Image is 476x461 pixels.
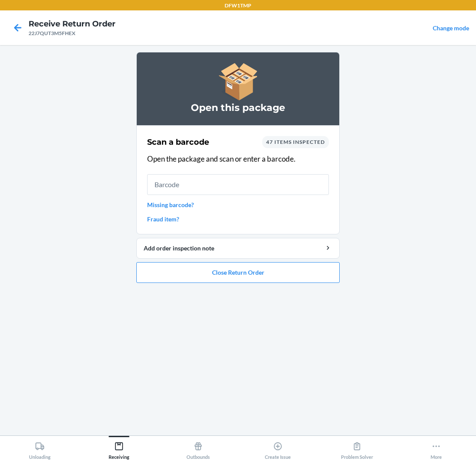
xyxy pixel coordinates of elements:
[136,262,340,283] button: Close Return Order
[29,18,116,29] h4: Receive Return Order
[225,2,251,10] p: DFW1TMP
[136,238,340,259] button: Add order inspection note
[341,438,373,460] div: Problem Solver
[266,139,325,145] span: 47 items inspected
[79,436,158,460] button: Receiving
[159,436,238,460] button: Outbounds
[397,436,476,460] button: More
[29,438,51,460] div: Unloading
[147,200,329,209] a: Missing barcode?
[144,243,332,253] div: Add order inspection note
[147,153,329,165] p: Open the package and scan or enter a barcode.
[187,438,210,460] div: Outbounds
[147,101,329,115] h3: Open this package
[29,29,116,37] div: 22J7QUT3M5FHEX
[109,438,129,460] div: Receiving
[433,24,469,32] a: Change mode
[317,436,396,460] button: Problem Solver
[147,214,329,224] a: Fraud item?
[238,436,317,460] button: Create Issue
[147,136,209,148] h2: Scan a barcode
[265,438,291,460] div: Create Issue
[147,174,329,195] input: Barcode
[431,438,442,460] div: More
